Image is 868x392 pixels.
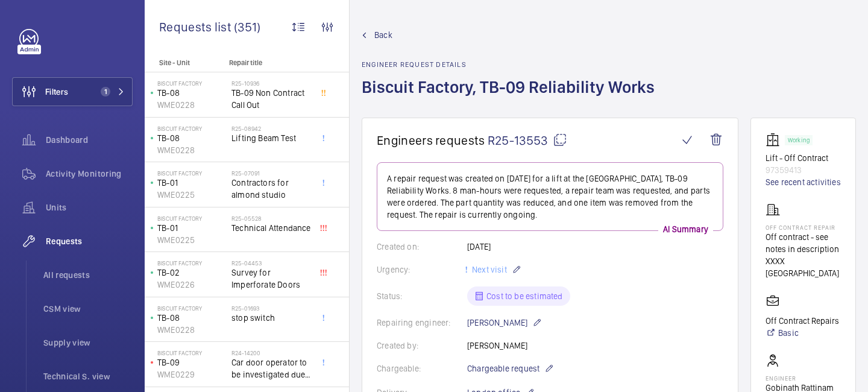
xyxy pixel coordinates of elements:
[145,58,224,67] p: Site - Unit
[101,87,110,96] span: 1
[231,222,311,234] span: Technical Attendance
[377,133,485,148] span: Engineers requests
[43,303,133,315] span: CSM view
[231,267,311,291] span: Survey for Imperforate Doors
[231,312,311,324] span: stop switch
[157,125,227,132] p: Biscuit Factory
[157,368,227,381] p: WME0229
[157,177,227,189] p: TB-01
[766,152,841,164] p: Lift - Off Contract
[658,223,713,235] p: AI Summary
[231,259,311,267] h2: R25-04453
[488,133,567,148] span: R25-13553
[362,60,662,69] h2: Engineer request details
[157,144,227,156] p: WME0228
[231,132,311,144] span: Lifting Beam Test
[157,312,227,324] p: TB-08
[231,125,311,132] h2: R25-08942
[766,375,834,382] p: Engineer
[157,356,227,368] p: TB-09
[45,86,68,98] span: Filters
[467,362,539,375] span: Chargeable request
[231,305,311,312] h2: R25-01693
[157,87,227,99] p: TB-08
[157,222,227,234] p: TB-01
[157,324,227,336] p: WME0228
[766,255,841,279] p: XXXX [GEOGRAPHIC_DATA]
[157,234,227,246] p: WME0225
[766,315,839,327] p: Off Contract Repairs
[157,349,227,356] p: Biscuit Factory
[43,337,133,349] span: Supply view
[766,231,841,255] p: Off contract - see notes in description
[470,265,507,274] span: Next visit
[46,168,133,180] span: Activity Monitoring
[387,172,713,221] p: A repair request was created on [DATE] for a lift at the [GEOGRAPHIC_DATA], TB-09 Reliability Wor...
[157,259,227,267] p: Biscuit Factory
[231,80,311,87] h2: R25-10936
[231,215,311,222] h2: R25-05528
[157,80,227,87] p: Biscuit Factory
[231,356,311,381] span: Car door operator to be investigated due to doors going slack
[467,315,542,330] p: [PERSON_NAME]
[46,201,133,213] span: Units
[766,176,841,188] a: See recent activities
[766,224,841,231] p: Off Contract Repair
[374,29,392,41] span: Back
[46,235,133,247] span: Requests
[43,370,133,382] span: Technical S. view
[766,327,839,339] a: Basic
[231,177,311,201] span: Contractors for almond studio
[229,58,309,67] p: Repair title
[157,279,227,291] p: WME0226
[231,169,311,177] h2: R25-07091
[157,99,227,111] p: WME0228
[46,134,133,146] span: Dashboard
[43,269,133,281] span: All requests
[12,77,133,106] button: Filters1
[157,132,227,144] p: TB-08
[766,133,785,147] img: elevator.svg
[157,169,227,177] p: Biscuit Factory
[157,215,227,222] p: Biscuit Factory
[157,189,227,201] p: WME0225
[788,138,810,142] p: Working
[231,87,311,111] span: TB-09 Non Contract Call Out
[362,76,662,118] h1: Biscuit Factory, TB-09 Reliability Works
[157,267,227,279] p: TB-02
[766,164,841,176] p: 97359413
[159,19,234,34] span: Requests list
[231,349,311,356] h2: R24-14200
[157,305,227,312] p: Biscuit Factory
